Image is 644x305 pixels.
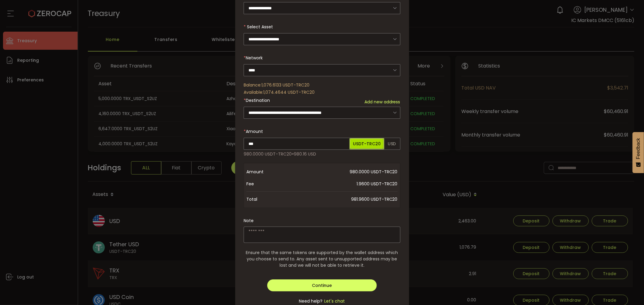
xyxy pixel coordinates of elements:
span: Amount [246,166,295,178]
span: USDT-TRC20 [350,139,383,149]
span: 981.9600 USDT-TRC20 [295,193,397,205]
span: Add new address [364,99,400,105]
span: ≈ [292,151,294,157]
span: Network [246,55,263,61]
iframe: Chat Widget [614,276,644,305]
span: Balance: [244,82,261,88]
span: Destination [246,97,270,103]
button: Feedback - Show survey [633,132,644,173]
span: Feedback [636,138,641,159]
span: Total [246,193,295,205]
span: 1,074.4644 USDT-TRC20 [263,89,315,95]
span: 980.0000 USDT-TRC20 [244,151,292,157]
span: Let's chat [323,298,345,304]
span: Continue [312,282,332,288]
span: Amount [246,128,263,134]
span: 1,076.6133 USDT-TRC20 [261,82,309,88]
button: Continue [267,279,377,291]
span: Ensure that the same tokens are supported by the wallet address which you choose to send to. Any ... [244,250,400,269]
label: Note [244,218,254,224]
span: Available: [244,89,263,95]
span: USD [385,139,399,149]
span: Need help? [299,298,323,304]
span: 980.0000 USDT-TRC20 [295,166,397,178]
span: 980.16 USD [294,151,316,157]
span: 1.9600 USDT-TRC20 [295,178,397,190]
span: Fee [246,178,295,190]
